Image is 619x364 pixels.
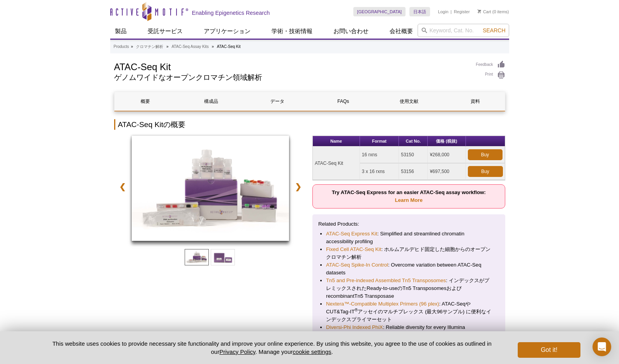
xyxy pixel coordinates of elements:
[110,24,131,39] a: 製品
[114,74,468,81] h2: ゲノムワイドなオープンクロマチン領域解析
[478,7,509,16] li: (0 items)
[454,9,470,14] a: Register
[451,7,452,16] li: |
[468,166,503,177] a: Buy
[318,220,499,228] p: Related Products:
[199,24,255,39] a: アプリケーション
[312,92,374,111] a: FAQs
[480,27,508,34] button: Search
[326,230,377,238] a: ATAC-Seq Express Kit
[114,60,468,72] h1: ATAC-Seq Kit
[326,246,492,261] li: : ホルムアルデヒド固定した細胞からのオープンクロマチン解析
[114,178,131,196] a: ❮
[313,136,360,147] th: Name
[428,163,466,180] td: ¥697,500
[418,24,509,37] input: Keyword, Cat. No.
[360,136,399,147] th: Format
[428,147,466,163] td: ¥268,000
[399,163,428,180] td: 53156
[399,147,428,163] td: 53150
[326,261,492,277] li: : Overcome variation between ATAC-Seq datasets
[132,136,289,241] img: ATAC-Seq Kit
[378,92,440,111] a: 使用文献
[476,71,505,80] a: Print
[114,119,505,130] h2: ATAC-Seq Kitの概要
[360,147,399,163] td: 16 rxns
[360,163,399,180] td: 3 x 16 rxns
[171,43,208,50] a: ATAC-Seq Assay Kits
[136,43,163,50] a: クロマチン解析
[444,92,506,111] a: 資料
[326,277,492,300] li: : インデックスがプレミックスされたReady-to-useのTn5 TransposomesおよびrecombinantTn5 Transposase
[246,92,308,111] a: データ
[329,24,373,39] a: お問い合わせ
[326,246,381,253] a: Fixed Cell ATAC-Seq Kit
[478,9,491,14] a: Cart
[290,178,307,196] a: ❯
[409,7,430,16] a: 日本語
[39,339,505,356] p: This website uses cookies to provide necessary site functionality and improve your online experie...
[219,348,255,355] a: Privacy Policy
[395,197,423,203] a: Learn More
[293,348,331,355] button: cookie settings
[354,307,358,312] sup: ®
[212,44,214,49] li: »
[180,92,242,111] a: 構成品
[478,9,481,13] img: Your Cart
[166,44,169,49] li: »
[326,323,383,331] a: Diversi-Phi Indexed PhiX
[115,92,176,111] a: 概要
[399,136,428,147] th: Cat No.
[518,342,580,358] button: Got it!
[468,149,503,160] a: Buy
[476,60,505,69] a: Feedback
[326,261,388,269] a: ATAC-Seq Spike-In Control
[353,7,406,16] a: [GEOGRAPHIC_DATA]
[326,300,439,308] a: Nextera™-Compatible Multiplex Primers (96 plex)
[313,147,360,180] td: ATAC-Seq Kit
[143,24,187,39] a: 受託サービス
[428,136,466,147] th: 価格 (税抜)
[114,43,129,50] a: Products
[131,44,133,49] li: »
[326,323,492,339] li: : Reliable diversity for every Illumina sequencing run
[267,24,317,39] a: 学術・技術情報
[192,9,270,16] h2: Enabling Epigenetics Research
[326,230,492,246] li: : Simplified and streamlined chromatin accessibility profiling
[483,27,505,34] span: Search
[326,300,492,323] li: : ATAC-SeqやCUT&Tag-IT アッセイのマルチプレックス (最大96サンプル) に便利なインデックスプライマーセット
[132,136,289,243] a: ATAC-Seq Kit
[326,277,446,284] a: Tn5 and Pre-indexed Assembled Tn5 Transposomes
[385,24,418,39] a: 会社概要
[593,337,611,356] div: Open Intercom Messenger
[217,44,241,49] li: ATAC-Seq Kit
[332,189,486,203] strong: Try ATAC-Seq Express for an easier ATAC-Seq assay workflow:
[438,9,448,14] a: Login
